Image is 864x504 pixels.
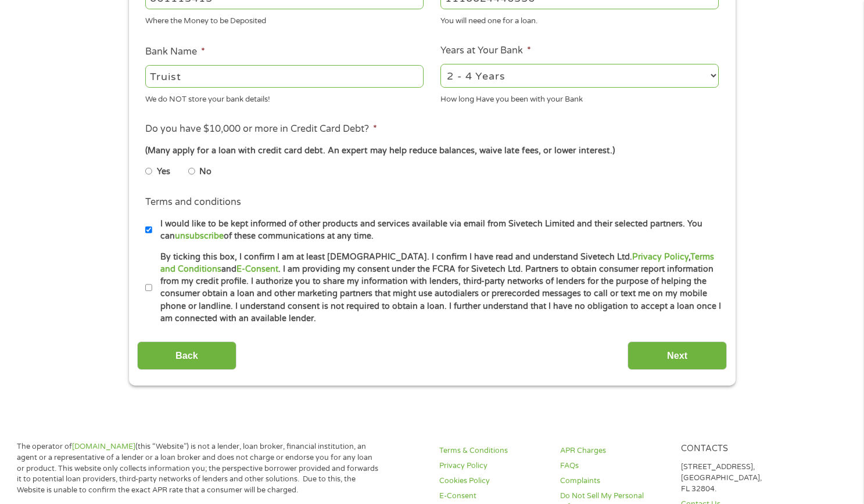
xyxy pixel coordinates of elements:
[440,45,531,57] label: Years at Your Bank
[160,252,714,274] a: Terms and Conditions
[560,445,667,456] a: APR Charges
[17,441,380,496] p: The operator of (this “Website”) is not a lender, loan broker, financial institution, an agent or...
[439,445,546,456] a: Terms & Conditions
[145,196,241,208] label: Terms and conditions
[145,145,718,157] div: (Many apply for a loan with credit card debt. An expert may help reduce balances, waive late fees...
[236,264,278,274] a: E-Consent
[145,123,377,135] label: Do you have $10,000 or more in Credit Card Debt?
[632,252,689,262] a: Privacy Policy
[439,476,546,487] a: Cookies Policy
[152,218,722,243] label: I would like to be kept informed of other products and services available via email from Sivetech...
[152,251,722,325] label: By ticking this box, I confirm I am at least [DEMOGRAPHIC_DATA]. I confirm I have read and unders...
[560,460,667,471] a: FAQs
[681,444,788,455] h4: Contacts
[157,165,170,178] label: Yes
[628,341,727,370] input: Next
[440,89,719,105] div: How long Have you been with your Bank
[199,165,211,178] label: No
[681,462,788,495] p: [STREET_ADDRESS], [GEOGRAPHIC_DATA], FL 32804.
[439,460,546,471] a: Privacy Policy
[72,442,135,451] a: [DOMAIN_NAME]
[137,341,236,370] input: Back
[439,491,546,502] a: E-Consent
[145,12,424,27] div: Where the Money to be Deposited
[145,89,424,105] div: We do NOT store your bank details!
[175,231,224,241] a: unsubscribe
[440,12,719,27] div: You will need one for a loan.
[145,46,205,58] label: Bank Name
[560,476,667,487] a: Complaints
